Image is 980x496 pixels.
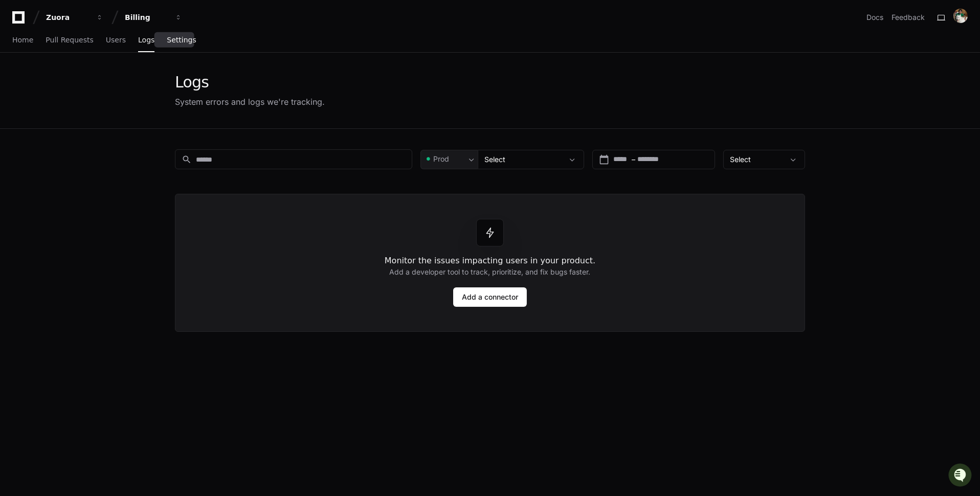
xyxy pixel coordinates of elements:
div: We're offline, but we'll be back soon! [35,86,148,94]
button: Billing [121,8,186,27]
img: PlayerZero [10,10,31,30]
span: Select [730,155,751,164]
mat-icon: calendar_today [599,154,609,165]
span: Prod [433,154,449,164]
button: Zuora [42,8,107,27]
div: Logs [175,73,325,92]
span: Home [12,37,33,43]
h2: Add a developer tool to track, prioritize, and fix bugs faster. [390,267,591,277]
span: Pull Requests [46,37,93,43]
span: [DATE] [91,137,112,145]
span: Users [106,37,126,43]
a: Home [12,29,33,52]
div: Welcome [10,40,186,57]
div: Billing [125,12,169,22]
a: Logs [138,29,154,52]
a: Add a connector [453,287,527,307]
span: Logs [138,37,154,43]
span: Select [484,155,505,164]
span: Pylon [102,160,124,167]
div: Zuora [46,12,90,22]
img: Sidi Zhu [10,127,27,143]
span: – [632,154,635,165]
span: • [85,137,88,145]
div: Past conversations [10,111,69,119]
a: Pull Requests [46,29,93,52]
h1: Monitor the issues impacting users in your product. [385,255,595,267]
div: System errors and logs we're tracking. [175,96,325,108]
iframe: Open customer support [947,462,975,490]
mat-icon: search [182,154,192,165]
a: Settings [167,29,196,52]
img: ACg8ocLG_LSDOp7uAivCyQqIxj1Ef0G8caL3PxUxK52DC0_DO42UYdCW=s96-c [953,9,968,23]
a: Powered byPylon [72,159,124,167]
a: Docs [866,12,883,22]
button: Feedback [892,12,925,22]
button: Start new chat [174,79,186,91]
img: 1756235613930-3d25f9e4-fa56-45dd-b3ad-e072dfbd1548 [10,76,29,94]
div: Start new chat [35,76,168,86]
button: Open calendar [599,154,609,165]
span: Settings [167,37,196,43]
span: [PERSON_NAME] [32,137,83,145]
button: See all [159,109,186,121]
a: Users [106,29,126,52]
